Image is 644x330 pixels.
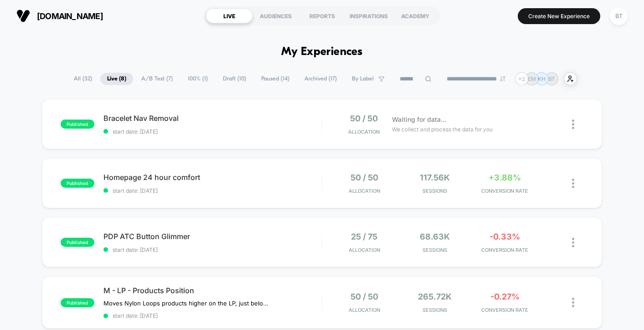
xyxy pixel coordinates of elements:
[500,76,505,81] img: end
[402,247,467,253] span: Sessions
[402,307,467,313] span: Sessions
[103,246,322,253] span: start date: [DATE]
[572,238,574,247] img: close
[134,73,180,85] span: A/B Test ( 7 )
[206,9,252,23] div: LIVE
[392,125,493,134] span: We collect and process the data for you
[103,312,322,319] span: start date: [DATE]
[548,75,555,82] p: BT
[37,11,103,21] span: [DOMAIN_NAME]
[528,75,536,82] p: EM
[103,286,322,295] span: M - LP - Products Position
[392,115,446,125] span: Waiting for data...
[472,307,538,313] span: CONVERSION RATE
[103,232,322,241] span: PDP ATC Button Glimmer
[252,9,299,23] div: AUDIENCES
[352,75,374,82] span: By Label
[103,128,322,135] span: start date: [DATE]
[392,9,438,23] div: ACADEMY
[299,9,345,23] div: REPORTS
[103,187,322,194] span: start date: [DATE]
[572,120,574,129] img: close
[572,298,574,307] img: close
[61,120,94,129] span: published
[518,8,600,24] button: Create New Experience
[420,232,450,241] span: 68.63k
[607,7,630,25] button: BT
[67,73,99,85] span: All ( 32 )
[350,173,378,182] span: 50 / 50
[351,232,377,241] span: 25 / 75
[298,73,344,85] span: Archived ( 17 )
[61,179,94,188] span: published
[350,114,378,123] span: 50 / 50
[254,73,296,85] span: Paused ( 14 )
[610,7,628,25] div: BT
[538,75,546,82] p: KH
[348,129,380,135] span: Allocation
[281,45,363,59] h1: My Experiences
[181,73,215,85] span: 100% ( 1 )
[350,292,378,301] span: 50 / 50
[472,188,538,194] span: CONVERSION RATE
[472,247,538,253] span: CONVERSION RATE
[572,179,574,188] img: close
[16,9,30,23] img: Visually logo
[420,173,450,182] span: 117.56k
[61,238,94,247] span: published
[61,298,94,307] span: published
[418,292,452,301] span: 265.72k
[103,173,322,182] span: Homepage 24 hour comfort
[100,73,133,85] span: Live ( 8 )
[489,173,521,182] span: +3.88%
[14,9,106,23] button: [DOMAIN_NAME]
[216,73,253,85] span: Draft ( 10 )
[515,72,528,85] div: + 2
[402,188,467,194] span: Sessions
[349,188,380,194] span: Allocation
[490,292,520,301] span: -0.27%
[349,307,380,313] span: Allocation
[349,247,380,253] span: Allocation
[103,300,273,307] span: Moves Nylon Loops products higher on the LP, just below PFAS-free section
[489,232,520,241] span: -0.33%
[103,114,322,123] span: Bracelet Nav Removal
[345,9,392,23] div: INSPIRATIONS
